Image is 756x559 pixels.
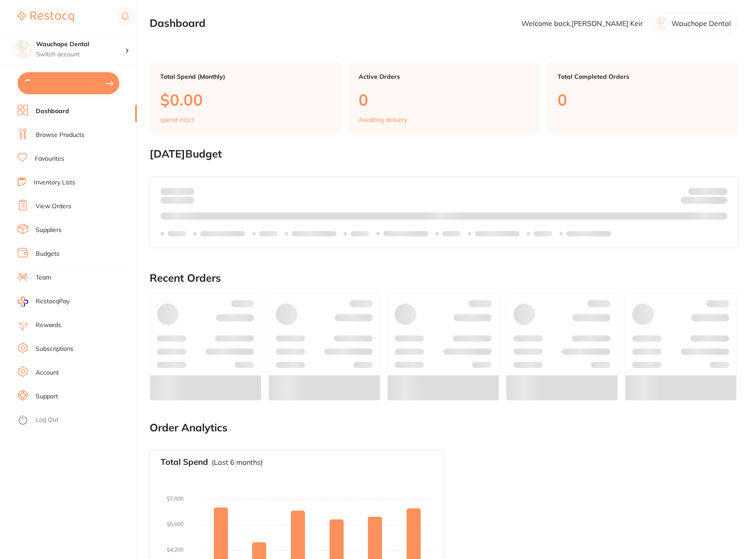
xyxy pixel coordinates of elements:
h2: Recent Orders [150,272,738,284]
a: Team [36,273,51,282]
p: Welcome back, [PERSON_NAME] Keir [521,19,643,27]
p: Spent: [161,188,194,195]
h3: Total Spend [161,457,208,467]
p: Remaining: [681,195,727,206]
p: Labels [442,230,461,237]
a: Suppliers [36,226,62,235]
h2: [DATE] Budget [150,148,738,160]
p: Awaiting delivery [359,116,407,123]
p: Active Orders [359,73,529,80]
a: Inventory Lists [34,178,75,187]
img: RestocqPay [18,297,28,307]
p: 0 [359,91,529,109]
a: Dashboard [36,107,69,116]
p: Labels [534,230,552,237]
p: Labels extended [383,230,428,237]
p: Total Spend (Monthly) [160,73,330,80]
p: (Last 6 months) [212,458,263,466]
p: Labels extended [292,230,337,237]
a: Budgets [36,250,59,258]
img: Restocq Logo [18,11,74,22]
a: Browse Products [36,131,84,140]
a: Subscriptions [36,345,73,353]
a: Total Spend (Monthly)$0.00spend inOct [150,63,341,134]
p: spend in Oct [160,116,194,123]
p: 0 [558,91,728,109]
a: Support [36,392,58,401]
a: Active Orders0Awaiting delivery [348,63,539,134]
a: Favourites [35,154,64,163]
a: Log Out [36,416,59,424]
p: Budget: [688,188,727,195]
p: Labels [259,230,278,237]
img: Wauchope Dental [14,40,31,58]
p: Labels [351,230,369,237]
p: Switch account [36,50,125,59]
strong: $0.00 [712,198,727,206]
p: $0.00 [160,91,330,109]
p: Labels extended [200,230,245,237]
a: Rewards [36,321,61,330]
a: RestocqPay [18,297,70,307]
p: Wauchope Dental [672,19,731,27]
a: Restocq Logo [18,7,74,27]
p: Labels [168,230,186,237]
span: RestocqPay [36,297,70,306]
h2: Order Analytics [150,422,738,434]
strong: $NaN [710,187,727,195]
p: Labels extended [475,230,520,237]
button: Log Out [18,413,134,427]
a: View Orders [36,202,71,211]
strong: $0.00 [179,187,194,195]
p: month [161,195,194,206]
h2: Dashboard [150,17,206,29]
p: Total Completed Orders [558,73,728,80]
a: Total Completed Orders0 [547,63,738,134]
p: Labels extended [566,230,611,237]
h4: Wauchope Dental [36,40,125,49]
a: Account [36,368,59,377]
